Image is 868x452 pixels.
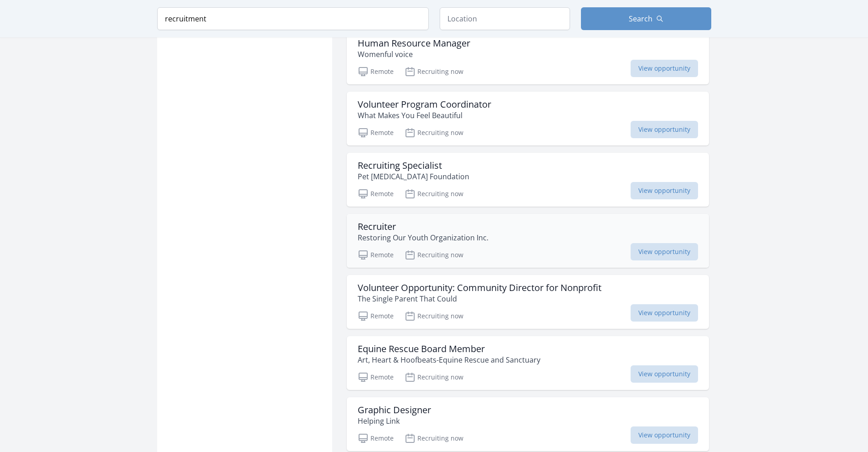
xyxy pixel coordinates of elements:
[347,336,709,390] a: Equine Rescue Board Member Art, Heart & Hoofbeats-Equine Rescue and Sanctuary Remote Recruiting n...
[631,243,698,260] span: View opportunity
[405,66,463,77] p: Recruiting now
[358,311,394,322] p: Remote
[157,7,429,30] input: Keyword
[405,311,463,322] p: Recruiting now
[358,66,394,77] p: Remote
[631,60,698,77] span: View opportunity
[358,354,540,365] p: Art, Heart & Hoofbeats-Equine Rescue and Sanctuary
[631,365,698,383] span: View opportunity
[358,49,470,60] p: Womenful voice
[405,433,463,444] p: Recruiting now
[631,121,698,138] span: View opportunity
[631,182,698,199] span: View opportunity
[405,372,463,383] p: Recruiting now
[347,92,709,145] a: Volunteer Program Coordinator What Makes You Feel Beautiful Remote Recruiting now View opportunity
[358,99,491,110] h3: Volunteer Program Coordinator
[358,171,469,182] p: Pet [MEDICAL_DATA] Foundation
[358,188,394,199] p: Remote
[347,214,709,268] a: Recruiter Restoring Our Youth Organization Inc. Remote Recruiting now View opportunity
[358,372,394,383] p: Remote
[358,232,488,243] p: Restoring Our Youth Organization Inc.
[631,426,698,444] span: View opportunity
[405,249,463,260] p: Recruiting now
[631,304,698,322] span: View opportunity
[358,110,491,121] p: What Makes You Feel Beautiful
[358,416,431,426] p: Helping Link
[405,188,463,199] p: Recruiting now
[440,7,570,30] input: Location
[358,433,394,444] p: Remote
[581,7,711,30] button: Search
[358,38,470,49] h3: Human Resource Manager
[358,221,488,232] h3: Recruiter
[347,397,709,451] a: Graphic Designer Helping Link Remote Recruiting now View opportunity
[629,13,652,24] span: Search
[358,405,431,416] h3: Graphic Designer
[347,275,709,329] a: Volunteer Opportunity: Community Director for Nonprofit The Single Parent That Could Remote Recru...
[358,282,601,293] h3: Volunteer Opportunity: Community Director for Nonprofit
[358,249,394,260] p: Remote
[405,127,463,138] p: Recruiting now
[358,127,394,138] p: Remote
[358,343,540,354] h3: Equine Rescue Board Member
[358,160,469,171] h3: Recruiting Specialist
[358,293,601,304] p: The Single Parent That Could
[347,31,709,84] a: Human Resource Manager Womenful voice Remote Recruiting now View opportunity
[347,153,709,207] a: Recruiting Specialist Pet [MEDICAL_DATA] Foundation Remote Recruiting now View opportunity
